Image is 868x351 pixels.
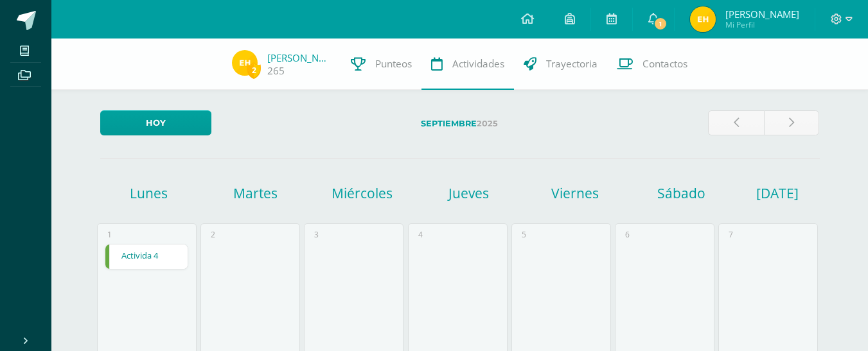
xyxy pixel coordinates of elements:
h1: Miércoles [310,184,413,202]
span: Actividades [452,57,504,71]
div: 1 [107,229,112,240]
div: 4 [418,229,423,240]
span: 2 [247,62,261,78]
a: Activida 4 [105,244,188,269]
span: Punteos [375,57,412,71]
label: 2025 [222,110,698,137]
img: c133d6713a919d39691093d8d7729d45.png [690,6,716,32]
div: 6 [625,229,630,240]
img: c133d6713a919d39691093d8d7729d45.png [232,50,258,76]
div: 5 [522,229,526,240]
div: 3 [314,229,319,240]
a: Actividades [421,39,514,90]
span: Mi Perfil [725,19,799,30]
a: 265 [267,64,285,78]
a: [PERSON_NAME] [267,51,332,64]
div: 7 [729,229,733,240]
div: Activida 4 | Tarea [105,244,189,270]
span: 1 [653,17,668,31]
a: Hoy [100,110,211,135]
span: [PERSON_NAME] [725,8,799,21]
a: Trayectoria [514,39,607,90]
h1: Viernes [524,184,626,202]
strong: Septiembre [421,119,477,128]
h1: Sábado [630,184,733,202]
span: Trayectoria [546,57,598,71]
h1: Lunes [98,184,200,202]
span: Contactos [642,57,687,71]
h1: Jueves [417,184,520,202]
a: Contactos [607,39,697,90]
a: Punteos [341,39,421,90]
h1: [DATE] [756,184,772,202]
div: 2 [211,229,215,240]
h1: Martes [204,184,307,202]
